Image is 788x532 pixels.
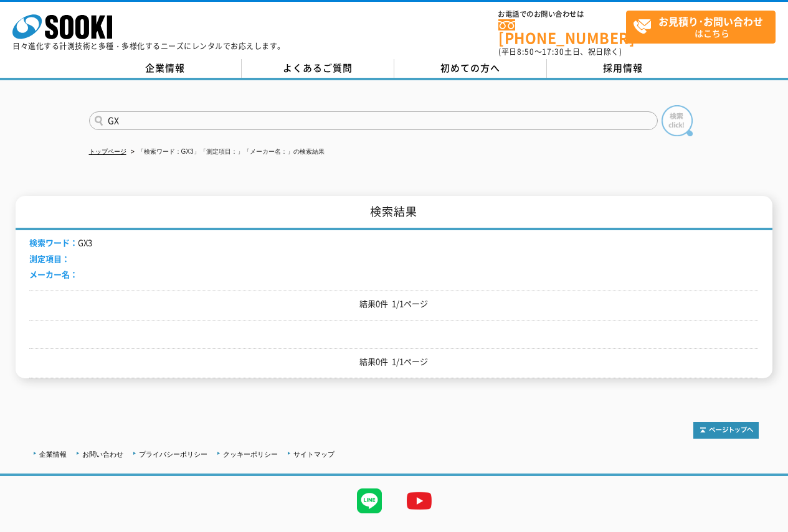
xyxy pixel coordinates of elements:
strong: お見積り･お問い合わせ [658,14,763,29]
a: 初めての方へ [394,59,547,78]
input: 商品名、型式、NETIS番号を入力してください [89,111,658,130]
span: 8:50 [517,46,534,57]
a: 採用情報 [547,59,700,78]
span: (平日 ～ 土日、祝日除く) [498,46,622,57]
a: クッキーポリシー [223,450,278,458]
li: 「検索ワード：GX3」「測定項目：」「メーカー名：」の検索結果 [128,146,325,159]
a: プライバシーポリシー [139,450,207,458]
img: LINE [344,476,394,526]
img: トップページへ [693,422,759,439]
span: 検索ワード： [29,236,78,248]
p: 結果0件 1/1ページ [29,297,758,310]
span: 初めての方へ [440,61,500,75]
a: 企業情報 [89,59,242,78]
img: YouTube [394,476,444,526]
a: [PHONE_NUMBER] [498,19,626,45]
h1: 検索結果 [16,196,772,230]
span: お電話でのお問い合わせは [498,11,626,18]
p: 日々進化する計測技術と多種・多様化するニーズにレンタルでお応えします。 [12,42,285,50]
li: GX3 [29,236,92,250]
a: 企業情報 [39,450,67,458]
a: トップページ [89,148,126,155]
span: メーカー名： [29,268,78,280]
a: サイトマップ [293,450,335,458]
a: お問い合わせ [82,450,123,458]
span: 測定項目： [29,253,70,264]
a: お見積り･お問い合わせはこちら [626,11,776,44]
span: 17:30 [542,46,564,57]
span: はこちら [633,11,775,42]
p: 結果0件 1/1ページ [29,355,758,368]
a: よくあるご質問 [242,59,394,78]
img: btn_search.png [662,105,693,136]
